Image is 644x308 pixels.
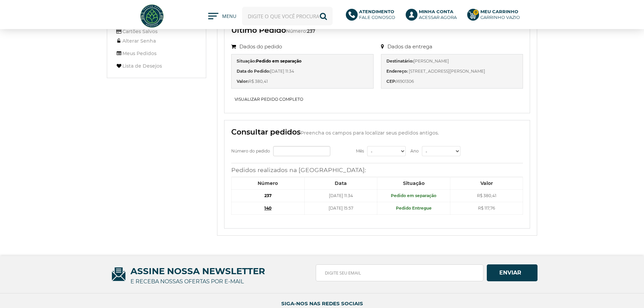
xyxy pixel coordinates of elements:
b: Pedido em separação [256,58,302,64]
b: Atendimento [359,9,394,14]
a: Cartões Salvos [114,27,199,36]
span: ASSINE NOSSA NEWSLETTER [107,261,538,281]
span: [PERSON_NAME] [413,58,449,64]
button: buscar [465,147,498,156]
h5: Data [307,180,375,187]
select: Ano [422,146,460,156]
b: Meu Carrinho [480,9,518,14]
a: Visualizar pedido completo [231,96,307,103]
p: Acessar agora [419,9,457,20]
img: Hopfen Haus BrewShop [139,3,165,29]
h4: Pedidos realizados na [GEOGRAPHIC_DATA]: [231,167,523,173]
small: Preencha os campos para localizar seus pedidos antigos. [301,130,439,136]
span: Mês [356,148,364,153]
a: 237 [264,193,271,198]
button: Assinar [487,264,538,281]
b: CEP: [386,79,396,84]
h5: Valor [453,180,520,187]
span: 237 [307,28,315,34]
a: AtendimentoFale conosco [346,9,399,24]
span: [DATE] 11:34 [329,193,353,198]
h3: Consultar pedidos [231,125,523,139]
b: Pedido em separação [391,193,436,198]
input: Número do pedido [273,146,330,156]
a: Lista de Desejos [114,62,199,70]
input: Digite seu email [316,264,483,281]
span: [STREET_ADDRESS][PERSON_NAME] [409,69,485,74]
span: Número do pedido [231,148,270,153]
a: Meus Pedidos [114,49,199,58]
b: Data do Pedido: [237,69,270,74]
button: Buscar [314,7,333,25]
button: MENU [208,13,235,20]
b: Situação: [237,58,256,64]
small: Número: [286,28,315,34]
b: Pedido Entregue [396,206,432,211]
b: Minha Conta [419,9,453,14]
span: [DATE] 15:57 [329,206,353,211]
a: Alterar Senha [114,37,199,45]
b: Endereço: [386,69,408,74]
b: Valor: [237,79,248,84]
span: [DATE] 11:34 [270,69,294,74]
span: R$ 380,41 [248,79,268,84]
span: R$ 380,41 [477,193,496,198]
div: Carrinho Vazio [480,15,520,20]
p: Fale conosco [359,9,395,20]
h5: Situação [380,180,447,187]
a: Minha ContaAcessar agora [406,9,460,24]
p: e receba nossas ofertas por e-mail [130,277,244,287]
span: 16901306 [396,79,414,84]
span: MENU [222,13,235,23]
h3: Último Pedido [231,24,523,37]
h5: Número [234,180,302,187]
a: 140 [264,206,271,211]
legend: Dados do pedido [231,41,374,52]
span: Ano [410,148,419,153]
input: Digite o que você procura [242,7,333,25]
select: Mês [367,146,406,156]
legend: Dados da entrega [381,41,523,52]
strong: 0 [473,9,479,15]
b: Destinatário: [386,58,413,64]
span: R$ 117,76 [478,206,495,211]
